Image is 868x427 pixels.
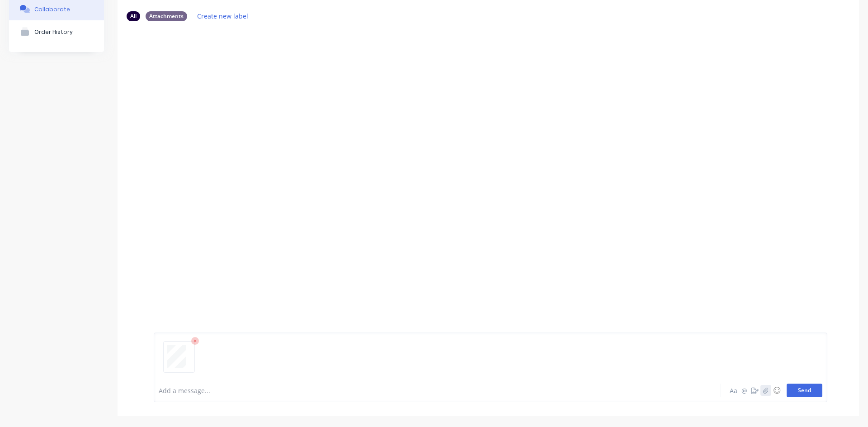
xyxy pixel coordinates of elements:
[193,10,253,22] button: Create new label
[9,20,104,43] button: Order History
[127,11,140,21] div: All
[739,385,750,396] button: @
[146,11,187,21] div: Attachments
[787,384,822,397] button: Send
[771,385,782,396] button: ☺
[728,385,739,396] button: Aa
[34,28,73,35] div: Order History
[34,6,70,13] div: Collaborate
